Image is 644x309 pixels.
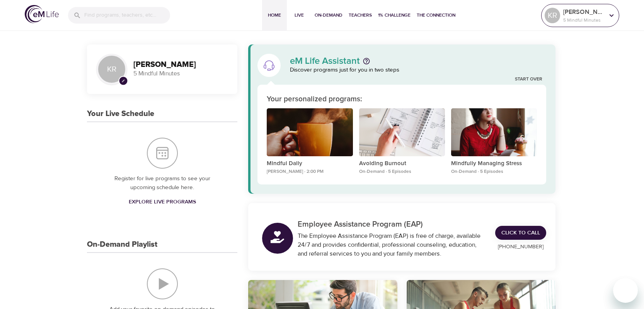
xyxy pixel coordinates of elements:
p: Register for live programs to see your upcoming schedule here. [102,174,222,192]
img: eM Life Assistant [263,59,275,72]
img: On-Demand Playlist [147,268,178,299]
p: [PERSON_NAME] [563,7,604,17]
span: Live [290,11,308,19]
button: Avoiding Burnout [359,108,445,160]
p: Discover programs just for you in two steps [290,66,546,75]
p: Mindful Daily [267,159,353,168]
span: 1% Challenge [378,11,411,19]
p: 5 Mindful Minutes [563,17,604,24]
input: Find programs, teachers, etc... [84,7,170,24]
p: Avoiding Burnout [359,159,445,168]
span: Home [265,11,284,19]
img: logo [25,5,59,23]
span: Teachers [349,11,372,19]
div: KR [545,8,560,23]
p: On-Demand · 5 Episodes [359,168,445,175]
span: The Connection [417,11,455,19]
p: eM Life Assistant [290,56,360,66]
p: Mindfully Managing Stress [451,159,537,168]
h3: Your Live Schedule [87,109,154,118]
span: Explore Live Programs [129,197,196,207]
p: 5 Mindful Minutes [133,69,228,78]
h3: [PERSON_NAME] [133,60,228,69]
button: Mindful Daily [267,108,353,160]
span: Click to Call [501,228,540,238]
p: Employee Assistance Program (EAP) [298,219,486,230]
div: KR [96,54,127,85]
h3: On-Demand Playlist [87,240,157,249]
p: [PHONE_NUMBER] [495,243,546,251]
a: Start Over [515,76,542,83]
button: Mindfully Managing Stress [451,108,537,160]
p: On-Demand · 5 Episodes [451,168,537,175]
span: On-Demand [315,11,342,19]
p: [PERSON_NAME] · 2:00 PM [267,168,353,175]
a: Click to Call [495,226,546,240]
a: Explore Live Programs [126,195,199,209]
iframe: Button to launch messaging window [613,278,638,303]
img: Your Live Schedule [147,138,178,169]
p: Your personalized programs: [267,94,362,105]
div: The Employee Assistance Program (EAP) is free of charge, available 24/7 and provides confidential... [298,232,486,258]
